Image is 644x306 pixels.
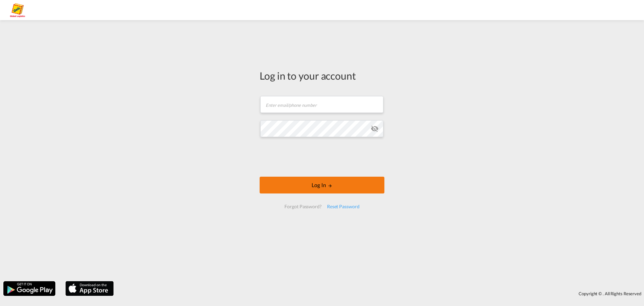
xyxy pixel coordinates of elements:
[260,96,383,113] input: Enter email/phone number
[271,144,373,170] iframe: reCAPTCHA
[260,177,384,193] button: LOGIN
[117,288,644,299] div: Copyright © . All Rights Reserved
[324,201,362,213] div: Reset Password
[282,201,324,213] div: Forgot Password?
[65,280,114,297] img: apple.png
[371,125,379,133] md-icon: icon-eye-off
[10,3,25,18] img: a2a4a140666c11eeab5485e577415959.png
[260,69,384,83] div: Log in to your account
[3,280,56,297] img: google.png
